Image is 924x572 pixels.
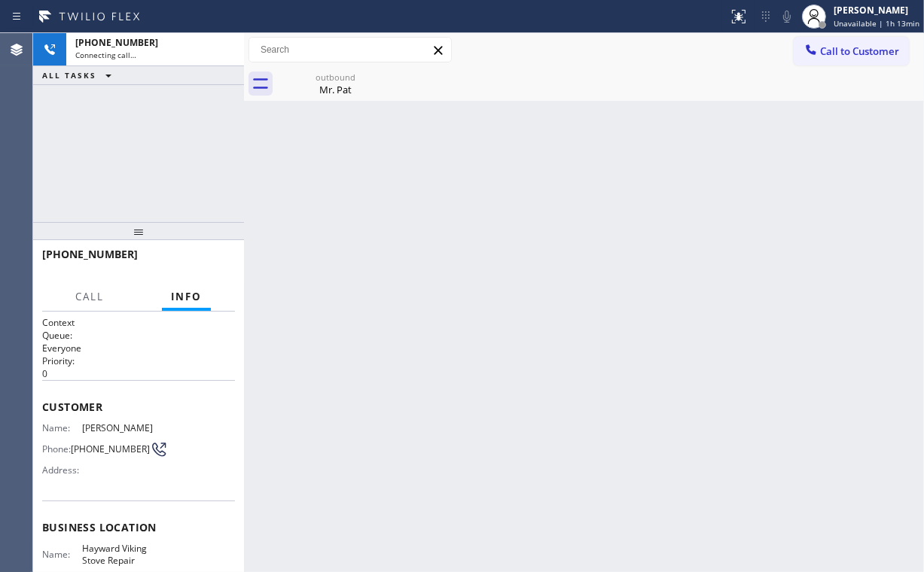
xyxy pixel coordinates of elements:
[42,354,235,367] h2: Priority:
[834,4,919,17] div: [PERSON_NAME]
[249,38,451,62] input: Search
[75,290,104,303] span: Call
[42,464,82,476] span: Address:
[171,290,202,303] span: Info
[820,44,899,58] span: Call to Customer
[42,367,235,380] p: 0
[71,443,150,455] span: [PHONE_NUMBER]
[42,422,82,434] span: Name:
[82,422,157,434] span: [PERSON_NAME]
[279,67,392,101] div: Mr. Pat
[279,83,392,96] div: Mr. Pat
[776,6,797,27] button: Mute
[75,36,158,49] span: [PHONE_NUMBER]
[42,443,71,455] span: Phone:
[794,37,909,65] button: Call to Customer
[42,342,235,354] p: Everyone
[66,282,113,312] button: Call
[42,70,96,81] span: ALL TASKS
[75,50,136,60] span: Connecting call…
[42,329,235,342] h2: Queue:
[42,520,235,534] span: Business location
[834,18,919,29] span: Unavailable | 1h 13min
[42,316,235,329] h1: Context
[162,282,211,312] button: Info
[42,247,138,261] span: [PHONE_NUMBER]
[42,549,82,560] span: Name:
[279,71,392,83] div: outbound
[82,543,157,566] span: Hayward Viking Stove Repair
[42,400,235,414] span: Customer
[33,66,127,84] button: ALL TASKS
